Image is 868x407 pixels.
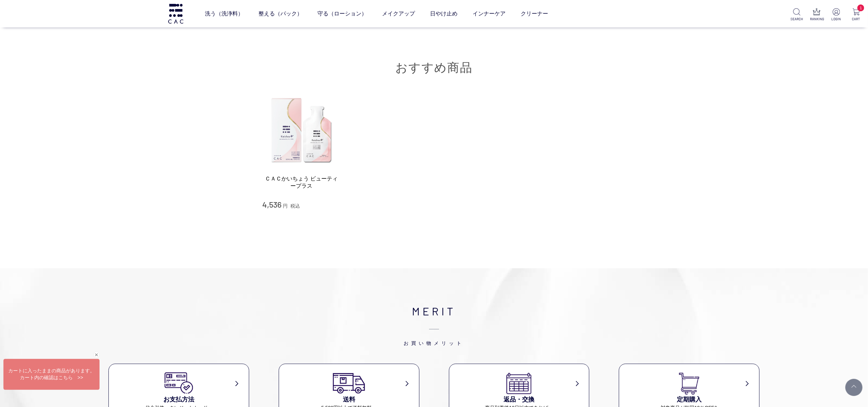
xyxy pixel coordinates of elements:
p: CART [850,16,863,22]
span: 1 [857,4,864,11]
span: お買い物メリット [108,319,760,347]
h3: 返品・交換 [449,395,589,404]
a: RANKING [810,8,823,22]
h3: 送料 [279,395,419,404]
a: LOGIN [830,8,843,22]
img: ＣＡＣかいちょう ビューティープラス [263,91,341,170]
h3: お支払方法 [109,395,249,404]
a: 1 CART [850,8,863,22]
a: SEARCH [790,8,803,22]
a: インナーケア [473,4,506,23]
img: logo [167,4,184,23]
a: メイクアップ [382,4,415,23]
a: 日やけ止め [430,4,458,23]
span: 円 [283,203,288,209]
h2: MERIT [108,303,760,347]
p: RANKING [810,16,823,22]
a: 守る（ローション） [317,4,367,23]
a: ＣＡＣかいちょう ビューティープラス [263,175,341,190]
span: 税込 [290,203,300,209]
p: SEARCH [790,16,803,22]
a: 洗う（洗浄料） [205,4,243,23]
span: 4,536 [263,199,282,209]
h3: 定期購入 [619,395,759,404]
a: おすすめ商品 [395,60,473,74]
p: LOGIN [830,16,843,22]
a: クリーナー [521,4,548,23]
a: 整える（パック） [258,4,302,23]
